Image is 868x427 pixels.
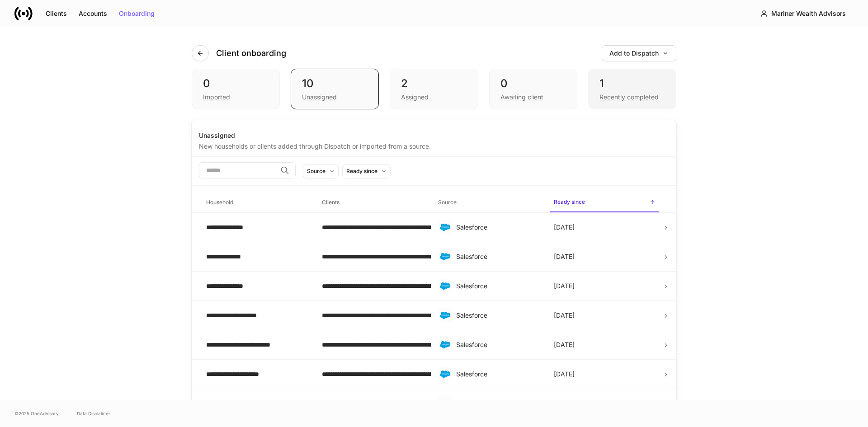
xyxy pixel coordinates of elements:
div: Unassigned [302,93,337,102]
div: Unassigned [199,131,669,140]
span: Household [203,193,311,212]
div: Salesforce [456,282,539,291]
button: Source [303,164,339,178]
p: [DATE] [554,340,575,349]
h6: Household [206,198,233,206]
span: © 2025 OneAdvisory [14,410,59,417]
h6: Clients [322,198,340,206]
div: Onboarding [119,10,155,17]
a: Data Disclaimer [77,410,110,417]
div: 1 [599,76,665,91]
div: 0Imported [192,69,280,109]
span: Source [434,193,543,212]
p: [DATE] [554,282,575,291]
div: Salesforce [456,223,539,232]
div: Salesforce [456,370,539,379]
span: Ready since [550,193,659,212]
p: [DATE] [554,311,575,320]
div: New households or clients added through Dispatch or imported from a source. [199,140,669,151]
div: Accounts [79,10,107,17]
div: Salesforce [456,311,539,320]
p: [DATE] [554,252,575,261]
div: 10Unassigned [291,69,379,109]
div: 0 [500,76,566,91]
div: Awaiting client [500,93,543,102]
p: [DATE] [554,223,575,232]
button: Accounts [73,6,113,21]
h6: Source [438,198,457,206]
button: Ready since [342,164,391,178]
button: Clients [40,6,73,21]
div: Ready since [346,167,377,175]
div: Add to Dispatch [609,50,669,56]
div: Source [307,167,325,175]
div: 2Assigned [390,69,478,109]
div: 0 [203,76,269,91]
div: Imported [203,93,230,102]
button: Mariner Wealth Advisors [753,5,854,22]
div: Mariner Wealth Advisors [771,10,846,17]
div: 2 [401,76,467,91]
p: [DATE] [554,370,575,379]
div: 10 [302,76,368,91]
p: [DATE] [554,399,575,408]
h4: Client onboarding [216,48,286,59]
div: Salesforce [456,252,539,261]
button: Add to Dispatch [602,45,676,61]
div: 1Recently completed [588,69,676,109]
button: Onboarding [113,6,160,21]
h6: Ready since [554,197,585,206]
div: Salesforce [456,399,539,408]
div: 0Awaiting client [489,69,577,109]
div: Recently completed [599,93,659,102]
div: Clients [46,10,67,17]
div: Assigned [401,93,429,102]
span: Clients [318,193,427,212]
div: Salesforce [456,340,539,349]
